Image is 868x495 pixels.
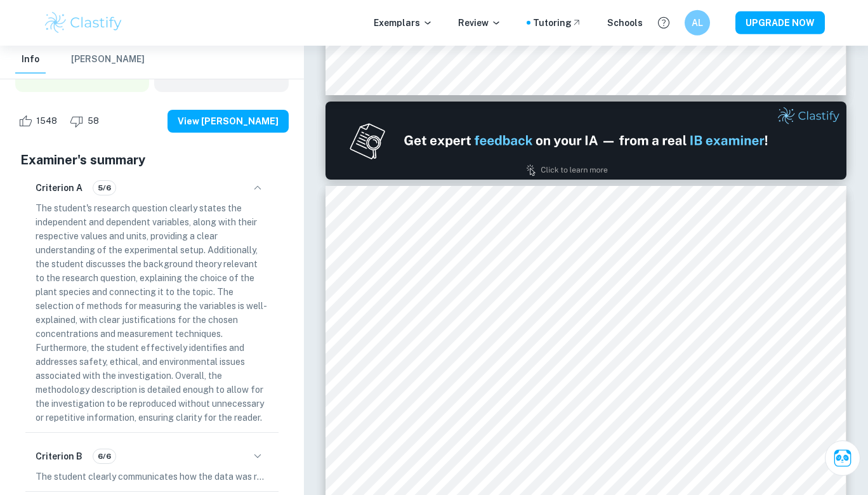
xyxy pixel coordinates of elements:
button: AL [685,10,710,36]
h6: AL [690,16,705,30]
button: Info [15,46,46,74]
span: 5/6 [93,182,115,194]
a: Schools [607,16,643,30]
h6: Criterion B [36,449,82,463]
img: Clastify logo [43,10,124,36]
button: UPGRADE NOW [735,11,825,34]
p: The student's research question clearly states the independent and dependent variables, along wit... [36,201,268,425]
h6: Criterion A [36,181,82,195]
a: Tutoring [533,16,582,30]
p: Exemplars [374,16,433,30]
button: Ask Clai [825,440,860,476]
div: Dislike [67,111,106,131]
p: Review [458,16,501,30]
button: View [PERSON_NAME] [168,110,289,133]
span: 6/6 [93,451,115,462]
span: 1548 [29,115,64,128]
span: 58 [81,115,106,128]
img: Ad [325,102,846,180]
button: Help and Feedback [653,12,674,34]
p: The student clearly communicates how the data was recorded and processed, providing a detailed ex... [36,470,268,484]
button: [PERSON_NAME] [71,46,145,74]
h5: Examiner's summary [20,150,284,169]
div: Like [15,111,64,131]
